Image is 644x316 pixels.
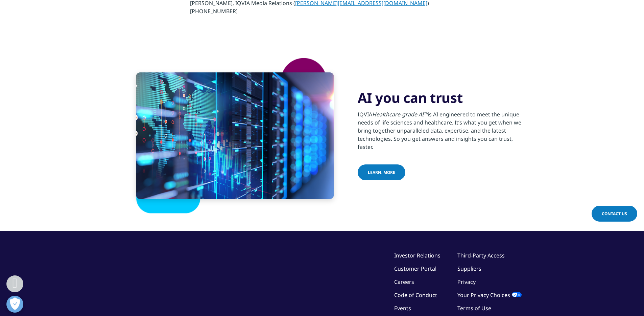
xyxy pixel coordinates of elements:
a: Careers [394,278,414,286]
a: Customer Portal [394,265,436,272]
span: Contact Us [602,211,627,217]
h3: AI you can trust​ [358,89,522,106]
a: Contact Us [592,206,637,222]
a: Events [394,304,411,312]
a: Your Privacy Choices [457,291,522,299]
a: Investor Relations [394,252,440,259]
div: IQVIA is AI engineered to meet the unique needs of life sciences and healthcare. It’s what you ge... [358,106,522,151]
a: Suppliers [457,265,481,272]
em: Healthcare-grade AI™ [372,111,428,118]
a: Code of Conduct [394,291,437,299]
a: Privacy [457,278,476,286]
button: Open Preferences [6,296,23,313]
img: shape-2.png [123,57,348,214]
a: Learn. more [358,164,405,180]
span: Learn. more [368,170,395,175]
a: Third-Party Access [457,252,505,259]
a: Terms of Use [457,304,491,312]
